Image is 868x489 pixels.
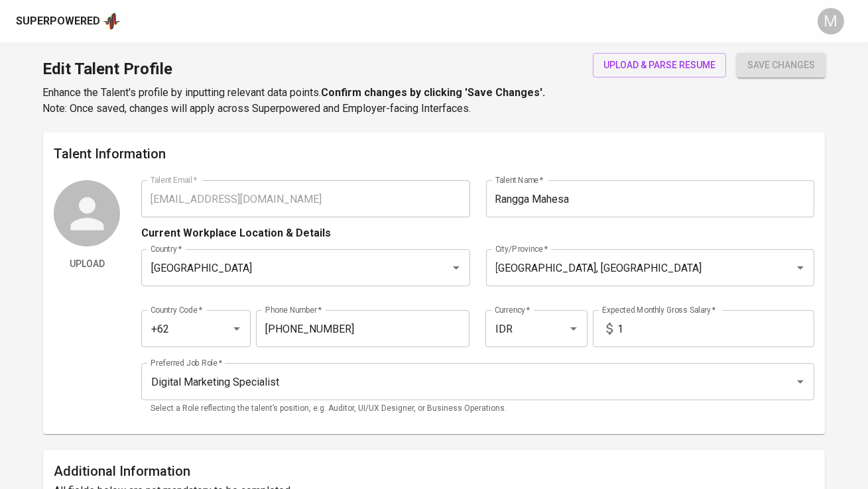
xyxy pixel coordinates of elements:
span: Upload [59,256,115,272]
img: app logo [103,11,121,31]
button: save changes [737,53,826,78]
div: M [818,8,844,34]
button: Upload [54,252,120,276]
b: Confirm changes by clicking 'Save Changes'. [321,86,545,99]
h1: Edit Talent Profile [42,53,545,85]
span: save changes [747,57,815,74]
p: Select a Role reflecting the talent’s position, e.g. Auditor, UI/UX Designer, or Business Operati... [151,402,804,415]
div: Superpowered [16,14,100,29]
p: Enhance the Talent's profile by inputting relevant data points. Note: Once saved, changes will ap... [42,85,545,117]
h6: Additional Information [54,461,814,482]
button: Open [791,258,810,277]
span: upload & parse resume [603,57,715,74]
button: Open [564,319,583,338]
h6: Talent Information [54,143,814,164]
button: Open [791,372,810,391]
a: Superpoweredapp logo [16,11,121,31]
p: Current Workplace Location & Details [141,225,331,241]
button: Open [227,319,246,338]
button: Open [447,258,465,277]
button: upload & parse resume [593,53,726,78]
